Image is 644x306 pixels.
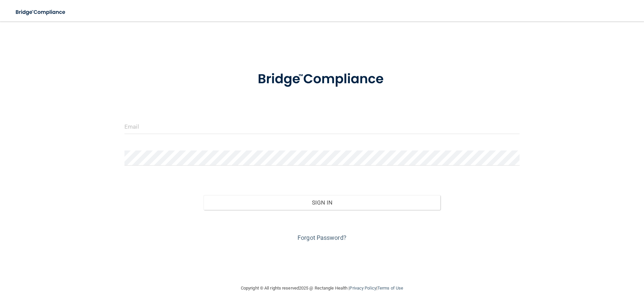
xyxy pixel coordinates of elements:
[377,286,403,291] a: Terms of Use
[10,5,72,19] img: bridge_compliance_login_screen.278c3ca4.svg
[204,195,441,210] button: Sign In
[244,62,400,97] img: bridge_compliance_login_screen.278c3ca4.svg
[350,286,376,291] a: Privacy Policy
[124,119,520,134] input: Email
[298,234,346,241] a: Forgot Password?
[200,277,444,299] div: Copyright © All rights reserved 2025 @ Rectangle Health | |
